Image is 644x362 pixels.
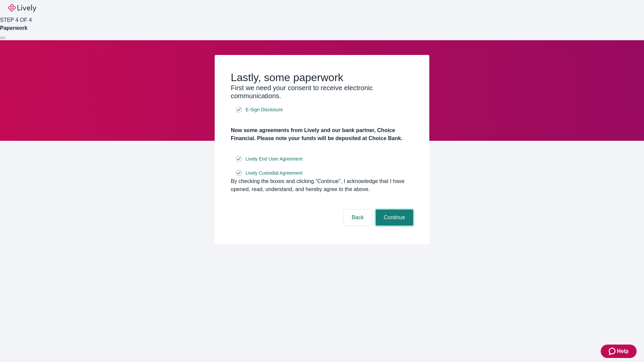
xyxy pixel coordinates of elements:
a: e-sign disclosure document [244,106,284,114]
span: Lively Custodial Agreement [246,170,303,177]
button: Zendesk support iconHelp [601,345,637,358]
span: Lively End User Agreement [246,156,303,163]
a: e-sign disclosure document [244,155,304,163]
img: Lively [8,4,36,12]
h4: Now some agreements from Lively and our bank partner, Choice Financial. Please note your funds wi... [231,126,413,142]
svg: Zendesk support icon [609,347,617,355]
h2: Lastly, some paperwork [231,71,413,84]
span: Help [617,347,629,355]
button: Back [343,209,372,226]
a: e-sign disclosure document [244,169,304,177]
span: E-Sign Disclosure [246,106,283,113]
h3: First we need your consent to receive electronic communications. [231,84,413,100]
button: Continue [376,209,413,226]
div: By checking the boxes and clicking “Continue", I acknowledge that I have opened, read, understand... [231,177,413,193]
